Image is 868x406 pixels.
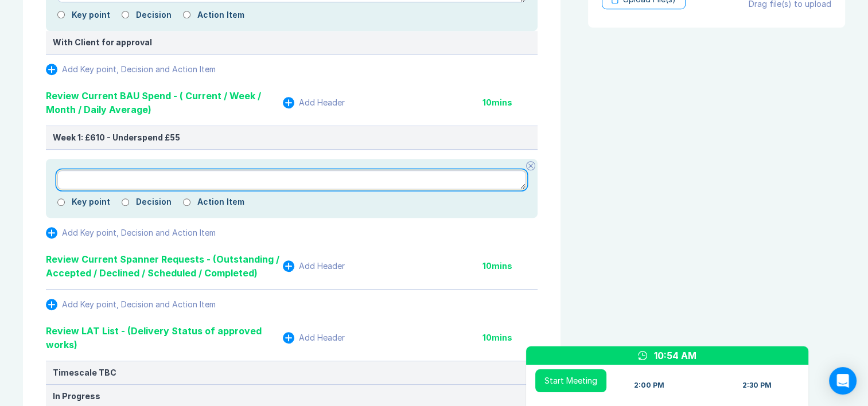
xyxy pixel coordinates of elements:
label: Key point [72,10,110,19]
div: With Client for approval [53,38,531,47]
label: Action Item [197,10,244,19]
div: Add Key point, Decision and Action Item [62,300,216,309]
div: Review Current BAU Spend - ( Current / Week / Month / Daily Average) [46,89,283,116]
div: Add Header [299,261,345,271]
button: Add Header [283,332,345,343]
div: Review LAT List - (Delivery Status of approved works) [46,324,283,352]
button: Add Header [283,260,345,272]
div: 10:54 AM [654,349,696,362]
label: Decision [136,197,172,206]
button: Add Key point, Decision and Action Item [46,64,216,75]
button: Add Header [283,97,345,108]
div: Week 1: £610 - Underspend £55 [53,133,531,142]
div: 10 mins [482,261,538,271]
div: Open Intercom Messenger [829,367,857,395]
label: Key point [72,197,110,206]
div: 10 mins [482,98,538,107]
div: Add Header [299,333,345,342]
button: Start Meeting [535,369,606,392]
div: In Progress [53,392,531,401]
div: Add Key point, Decision and Action Item [62,228,216,237]
div: Timescale TBC [53,368,531,377]
button: Add Key point, Decision and Action Item [46,227,216,239]
button: Add Key point, Decision and Action Item [46,299,216,310]
div: Add Header [299,98,345,107]
div: 2:30 PM [742,381,772,390]
div: 2:00 PM [634,381,664,390]
label: Decision [136,10,172,19]
div: 10 mins [482,333,538,342]
div: Add Key point, Decision and Action Item [62,65,216,74]
div: Review Current Spanner Requests - (Outstanding / Accepted / Declined / Scheduled / Completed) [46,252,283,280]
label: Action Item [197,197,244,206]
